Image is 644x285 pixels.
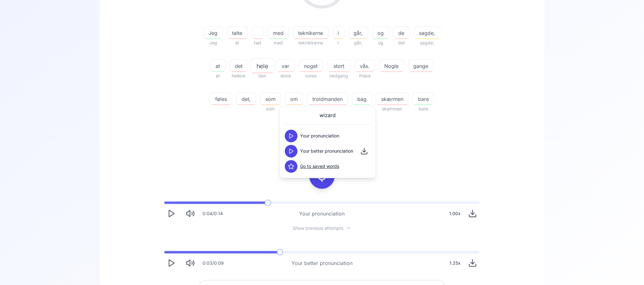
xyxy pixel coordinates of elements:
[327,72,351,80] span: nedgang
[376,92,409,105] button: skærmen
[252,39,264,47] span: tæt
[414,26,441,39] button: sagde,
[210,92,232,105] button: føles
[300,163,339,170] a: Go to saved words
[379,59,404,72] button: Nogle
[210,59,226,72] button: at
[348,39,368,47] span: går,
[307,95,348,103] span: troldmanden
[277,59,295,72] button: var
[355,72,375,80] span: friske
[327,59,351,72] button: stort
[236,95,256,103] span: det,
[293,225,344,231] span: Show previous attempts
[252,59,273,72] button: hele
[164,256,178,270] button: Play
[293,39,329,47] span: teknikkerne
[380,62,404,70] span: Nogle
[413,95,434,103] span: bare
[260,105,281,113] span: som
[447,207,463,220] div: 1.00 x
[300,148,353,155] span: Your better pronunciation
[408,62,434,70] span: gange
[376,105,409,113] span: skammen
[277,72,295,80] span: store
[393,26,410,39] button: de
[372,26,389,39] button: og
[288,226,356,231] button: Show previous attempts
[352,95,372,103] span: bag
[466,207,480,221] button: Download audio
[285,105,303,113] span: om
[447,257,463,269] div: 1.25 x
[352,92,372,105] button: bag
[414,29,441,37] span: sagde,
[332,26,345,39] button: i
[268,26,289,39] button: med
[372,39,389,47] span: og
[268,29,289,37] span: med
[285,92,303,105] button: om
[307,92,348,105] button: troldmanden
[230,62,248,70] span: det
[320,112,336,119] span: wizard
[183,256,197,270] button: Mute
[355,59,375,72] button: vås.
[299,59,323,72] button: noget
[250,61,274,70] span: hele
[355,62,375,70] span: vås.
[291,259,353,267] div: Your better pronunciation
[413,105,434,113] span: bare
[202,210,223,217] div: 0:04 / 0:14
[327,62,351,70] span: stort
[230,72,248,80] span: hellere
[210,72,226,80] span: at
[293,26,329,39] button: teknikerne
[352,105,372,113] span: bag
[227,39,248,47] span: er
[202,260,224,266] div: 0:03 / 0:09
[164,207,178,221] button: Play
[376,95,408,103] span: skærmen
[236,92,256,105] button: det,
[203,26,223,39] button: Jeg
[348,26,368,39] button: går,
[227,26,248,39] button: talte
[227,29,248,37] span: talte
[394,29,410,37] span: de
[349,29,368,37] span: går,
[414,39,441,47] span: sagde,
[203,39,223,47] span: Jeg
[300,133,339,139] span: Your pronunciation
[204,29,223,37] span: Jeg
[299,210,345,217] div: Your pronunciation
[230,59,248,72] button: det
[260,92,281,105] button: som
[299,62,323,70] span: noget
[211,62,225,70] span: at
[333,29,344,37] span: i
[408,59,434,72] button: gange
[252,72,273,80] span: den
[268,39,289,47] span: med
[307,105,348,113] span: talldsmen
[285,95,303,103] span: om
[299,72,323,80] span: vores
[210,95,232,103] span: føles
[293,29,328,37] span: teknikerne
[466,256,480,270] button: Download audio
[277,62,295,70] span: var
[332,39,345,47] span: I
[183,207,197,221] button: Mute
[373,29,389,37] span: og
[413,92,434,105] button: bare
[260,95,281,103] span: som
[393,39,410,47] span: det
